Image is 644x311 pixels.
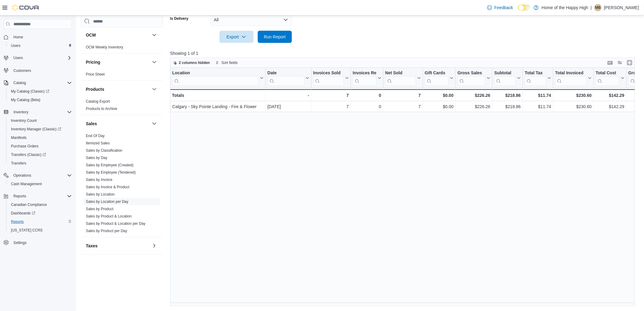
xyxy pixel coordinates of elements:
h3: Products [86,86,104,92]
a: Sales by Product & Location [86,214,132,218]
button: Home [1,33,74,41]
a: Settings [11,239,29,246]
button: Subtotal [494,70,521,86]
span: Purchase Orders [11,144,39,149]
button: Manifests [6,133,74,142]
a: Customers [11,67,33,74]
button: Catalog [11,79,28,87]
div: Pricing [81,71,163,80]
div: Net Sold [385,70,416,86]
span: Sales by Location [86,192,115,197]
span: Sales by Employee (Created) [86,163,134,168]
div: 7 [385,103,421,110]
button: Taxes [151,242,158,249]
span: Inventory [13,110,28,115]
p: Showing 1 of 1 [170,50,640,56]
span: [US_STATE] CCRS [11,228,43,233]
a: Products to Archive [86,107,117,111]
span: Operations [11,172,72,179]
button: Products [151,86,158,93]
h3: Pricing [86,59,100,65]
span: My Catalog (Beta) [11,97,40,102]
span: Users [11,54,72,62]
button: All [210,14,292,26]
button: Location [172,70,264,86]
span: Home [13,35,23,40]
a: Sales by Product & Location per Day [86,221,145,226]
button: Taxes [86,243,149,249]
span: Transfers (Classic) [11,152,46,157]
button: OCM [151,31,158,39]
span: Home [11,33,72,41]
div: Madyson Baerwald [594,4,602,11]
a: Sales by Day [86,156,107,160]
p: | [591,4,592,11]
button: Run Report [258,31,292,43]
a: Sales by Employee (Created) [86,163,134,167]
div: Total Tax [525,70,546,86]
div: Total Cost [596,70,619,76]
a: My Catalog (Beta) [9,96,43,104]
div: $11.74 [525,92,551,99]
span: Sales by Day [86,155,107,160]
div: $230.60 [555,92,592,99]
div: OCM [81,44,163,53]
p: Home of the Happy High [542,4,588,11]
a: Home [11,34,26,41]
a: Feedback [485,2,516,14]
span: MB [595,4,601,11]
button: Date [268,70,309,86]
a: My Catalog (Classic) [9,88,52,95]
button: Pricing [151,58,158,66]
span: Customers [11,66,72,74]
div: $142.29 [596,92,624,99]
span: Sales by Invoice & Product [86,185,129,189]
h3: OCM [86,32,96,38]
a: Users [9,42,23,49]
span: My Catalog (Classic) [9,88,72,95]
button: Invoices Ref [353,70,381,86]
a: Reports [9,218,26,225]
p: [PERSON_NAME] [604,4,639,11]
button: Catalog [1,79,74,87]
a: Canadian Compliance [9,201,49,208]
span: End Of Day [86,133,105,138]
a: Inventory Manager (Classic) [6,125,74,133]
span: Purchase Orders [9,143,72,150]
div: Total Invoiced [555,70,587,76]
div: $218.86 [494,103,521,110]
button: Gross Sales [457,70,490,86]
span: Products to Archive [86,106,117,111]
div: Location [172,70,259,76]
span: Cash Management [9,180,72,188]
div: Invoices Ref [353,70,376,86]
span: Inventory Count [9,117,72,124]
button: Products [86,86,149,92]
button: Cash Management [6,180,74,188]
div: Net Sold [385,70,416,76]
span: Users [11,43,20,48]
button: Inventory Count [6,116,74,125]
a: Purchase Orders [9,143,41,150]
span: Price Sheet [86,72,105,77]
div: $0.00 [425,103,453,110]
button: Total Tax [525,70,551,86]
div: Gift Card Sales [425,70,449,86]
button: Customers [1,66,74,75]
div: Gift Cards [425,70,449,76]
div: 7 [385,92,421,99]
div: Sales [81,132,163,237]
div: Totals [172,92,264,99]
button: [US_STATE] CCRS [6,226,74,235]
div: Products [81,98,163,115]
div: [DATE] [268,103,309,110]
button: Operations [1,171,74,180]
div: Calgary - Sky Pointe Landing - Fire & Flower [172,103,264,110]
button: My Catalog (Beta) [6,96,74,104]
a: Sales by Employee (Tendered) [86,170,136,175]
div: 0 [353,103,381,110]
button: Sales [151,120,158,127]
label: Is Delivery [170,16,188,21]
span: Run Report [264,34,286,40]
span: Sales by Classification [86,148,122,153]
